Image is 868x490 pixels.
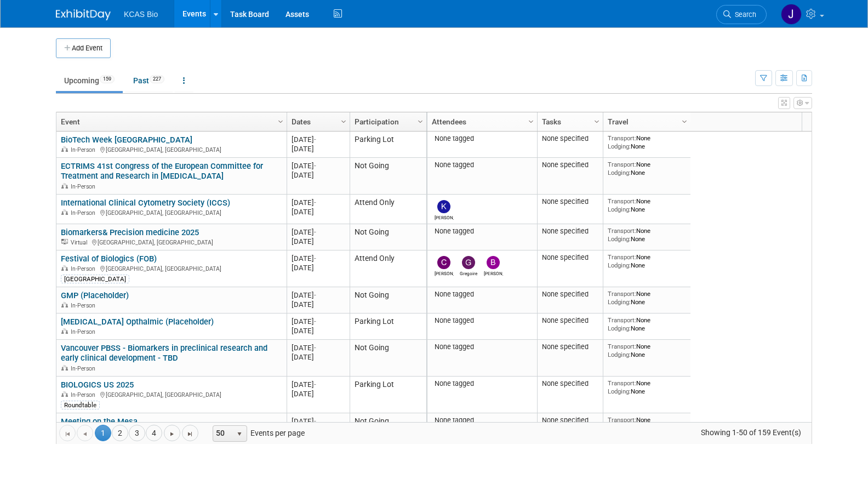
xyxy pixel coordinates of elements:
[608,143,631,150] span: Lodging:
[608,416,636,424] span: Transport:
[292,317,345,326] div: [DATE]
[71,146,99,153] span: In-Person
[591,112,603,129] a: Column Settings
[608,253,636,261] span: Transport:
[314,291,316,299] span: -
[484,269,503,276] div: Brian Wile
[168,430,176,438] span: Go to the next page
[608,316,636,324] span: Transport:
[292,198,345,207] div: [DATE]
[292,389,345,398] div: [DATE]
[71,365,99,372] span: In-Person
[592,117,601,126] span: Column Settings
[71,239,90,246] span: Virtual
[350,314,426,340] td: Parking Lot
[608,227,636,235] span: Transport:
[608,343,636,350] span: Transport:
[61,302,68,307] img: In-Person Event
[432,379,533,388] div: None tagged
[350,413,426,440] td: Not Going
[608,388,631,395] span: Lodging:
[608,416,687,432] div: None None
[292,237,345,246] div: [DATE]
[61,264,282,273] div: [GEOGRAPHIC_DATA], [GEOGRAPHIC_DATA]
[608,379,636,387] span: Transport:
[608,197,636,205] span: Transport:
[125,70,173,91] a: Past227
[437,256,450,269] img: Charisse Fernandez
[314,254,316,263] span: -
[61,290,129,300] a: GMP (Placeholder)
[608,161,687,176] div: None None
[61,208,282,217] div: [GEOGRAPHIC_DATA], [GEOGRAPHIC_DATA]
[61,391,68,397] img: In-Person Event
[314,380,316,389] span: -
[61,390,282,399] div: [GEOGRAPHIC_DATA], [GEOGRAPHIC_DATA]
[608,227,687,243] div: None None
[432,227,533,236] div: None tagged
[314,417,316,425] span: -
[129,425,145,441] a: 3
[459,269,478,276] div: Gregoire Tauveron
[71,183,99,190] span: In-Person
[61,317,214,327] a: [MEDICAL_DATA] Opthalmic (Placeholder)
[716,5,767,24] a: Search
[61,417,138,426] a: Meeting on the Mesa
[61,161,263,181] a: ECTRIMS 41st Congress of the European Committee for Treatment and Research in [MEDICAL_DATA]
[608,134,687,150] div: None None
[71,265,99,272] span: In-Person
[235,430,244,438] span: select
[542,253,599,262] div: None specified
[542,134,599,143] div: None specified
[350,224,426,250] td: Not Going
[355,112,419,131] a: Participation
[56,38,111,58] button: Add Event
[416,117,425,126] span: Column Settings
[339,117,348,126] span: Column Settings
[432,290,533,299] div: None tagged
[314,344,316,352] span: -
[61,209,68,215] img: In-Person Event
[292,161,345,170] div: [DATE]
[61,401,100,409] div: Roundtable
[432,416,533,425] div: None tagged
[608,134,636,142] span: Transport:
[435,269,454,276] div: Charisse Fernandez
[526,112,538,129] a: Column Settings
[542,227,599,236] div: None specified
[61,135,192,145] a: BioTech Week [GEOGRAPHIC_DATA]
[292,417,345,426] div: [DATE]
[608,351,631,358] span: Lodging:
[61,365,68,371] img: In-Person Event
[542,316,599,325] div: None specified
[164,425,180,441] a: Go to the next page
[608,324,631,332] span: Lodging:
[292,352,345,362] div: [DATE]
[432,134,533,143] div: None tagged
[338,112,350,129] a: Column Settings
[608,298,631,306] span: Lodging:
[213,426,232,441] span: 50
[292,207,345,216] div: [DATE]
[608,343,687,358] div: None None
[781,4,802,25] img: Jocelyn King
[608,290,687,306] div: None None
[432,112,530,131] a: Attendees
[608,169,631,176] span: Lodging:
[61,227,199,237] a: Biomarkers& Precision medicine 2025
[292,300,345,309] div: [DATE]
[680,117,689,126] span: Column Settings
[292,112,342,131] a: Dates
[691,425,812,440] span: Showing 1-50 of 159 Event(s)
[292,254,345,263] div: [DATE]
[275,112,287,129] a: Column Settings
[71,302,99,309] span: In-Person
[100,75,115,83] span: 159
[437,200,450,213] img: Karla Moncada
[61,198,230,208] a: International Clinical Cytometry Society (ICCS)
[432,343,533,351] div: None tagged
[350,377,426,413] td: Parking Lot
[314,198,316,207] span: -
[608,316,687,332] div: None None
[292,170,345,180] div: [DATE]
